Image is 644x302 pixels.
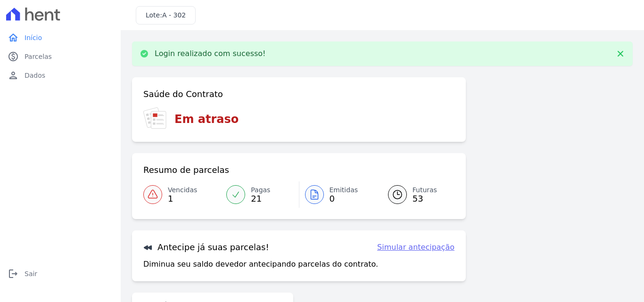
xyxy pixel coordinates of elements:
span: Vencidas [168,185,197,195]
span: 21 [251,195,270,203]
a: homeInício [4,28,117,47]
a: Simular antecipação [377,242,454,253]
i: paid [8,51,19,62]
p: Diminua seu saldo devedor antecipando parcelas do contrato. [143,259,378,270]
span: A - 302 [162,11,186,19]
span: 0 [330,195,358,203]
span: Início [25,33,42,42]
h3: Saúde do Contrato [143,89,223,100]
a: Futuras 53 [377,181,454,208]
a: Vencidas 1 [143,181,221,208]
span: Pagas [251,185,270,195]
a: Emitidas 0 [299,181,377,208]
span: Parcelas [25,52,52,61]
h3: Em atraso [174,111,239,128]
h3: Lote: [146,10,186,20]
span: Futuras [413,185,437,195]
h3: Resumo de parcelas [143,164,229,176]
a: paidParcelas [4,47,117,66]
span: Emitidas [330,185,358,195]
span: 1 [168,195,197,203]
span: Dados [25,71,45,80]
h3: Antecipe já suas parcelas! [143,242,269,253]
i: home [8,32,19,43]
span: 53 [413,195,437,203]
a: Pagas 21 [221,181,298,208]
i: person [8,70,19,81]
p: Login realizado com sucesso! [155,49,266,58]
span: Sair [25,269,37,278]
i: logout [8,268,19,279]
a: personDados [4,66,117,85]
a: logoutSair [4,264,117,283]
